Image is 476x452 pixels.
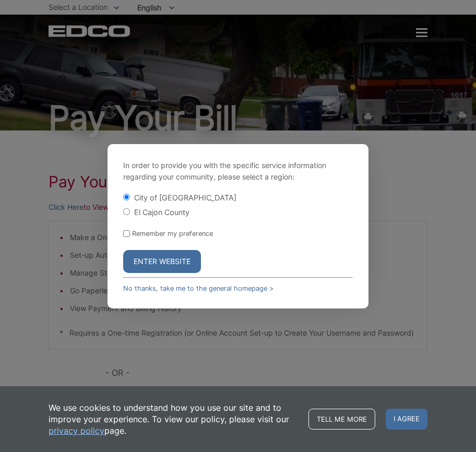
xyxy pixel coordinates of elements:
[134,193,236,202] label: City of [GEOGRAPHIC_DATA]
[123,160,353,183] p: In order to provide you with the specific service information regarding your community, please se...
[134,208,189,217] label: El Cajon County
[49,402,298,436] p: We use cookies to understand how you use our site and to improve your experience. To view our pol...
[308,409,375,430] a: Tell me more
[123,250,201,273] button: Enter Website
[386,409,427,430] span: I agree
[132,230,213,237] label: Remember my preference
[123,284,273,292] a: No thanks, take me to the general homepage >
[49,425,104,436] a: privacy policy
